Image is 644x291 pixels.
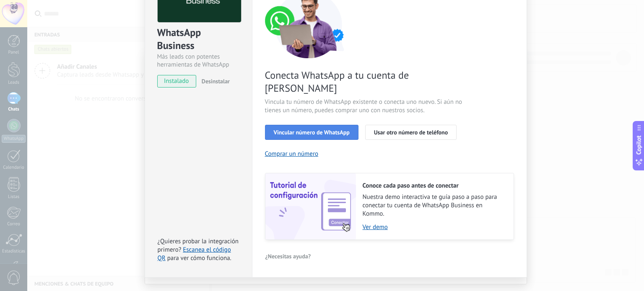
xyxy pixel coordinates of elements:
button: Desinstalar [198,75,230,88]
h2: Conoce cada paso antes de conectar [363,182,505,190]
span: Nuestra demo interactiva te guía paso a paso para conectar tu cuenta de WhatsApp Business en Kommo. [363,193,505,218]
a: Escanea el código QR [158,246,231,262]
button: Usar otro número de teléfono [365,125,457,140]
span: Vincular número de WhatsApp [274,129,350,135]
div: Más leads con potentes herramientas de WhatsApp [157,53,240,69]
span: Desinstalar [202,77,230,85]
span: ¿Quieres probar la integración primero? [158,237,239,254]
span: instalado [158,75,196,88]
span: Usar otro número de teléfono [374,129,448,135]
button: ¿Necesitas ayuda? [265,250,312,263]
div: WhatsApp Business [157,26,240,53]
span: Conecta WhatsApp a tu cuenta de [PERSON_NAME] [265,69,465,95]
button: Comprar un número [265,150,319,158]
button: Vincular número de WhatsApp [265,125,358,140]
span: para ver cómo funciona. [167,254,231,262]
a: Ver demo [363,223,505,231]
span: Vincula tu número de WhatsApp existente o conecta uno nuevo. Si aún no tienes un número, puedes c... [265,98,465,115]
span: ¿Necesitas ayuda? [265,253,311,259]
span: Copilot [635,135,643,155]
